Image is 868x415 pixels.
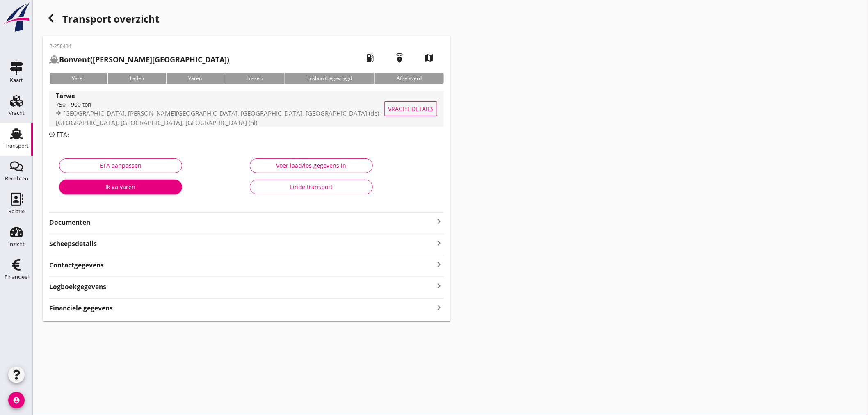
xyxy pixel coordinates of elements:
img: logo-small.a267ee39.svg [2,2,31,32]
strong: Documenten [49,218,434,227]
button: Vracht details [384,101,437,116]
div: Financieel [5,274,29,280]
i: keyboard_arrow_right [434,217,444,226]
strong: Bonvent [59,55,90,64]
i: keyboard_arrow_right [434,237,444,249]
i: keyboard_arrow_right [434,280,444,292]
div: Transport overzicht [43,10,450,30]
button: ETA aanpassen [59,158,182,173]
div: Berichten [5,176,28,181]
div: ETA aanpassen [66,161,175,170]
div: Ik ga varen [66,182,176,191]
div: Laden [107,73,166,84]
div: Kaart [10,78,23,83]
div: 750 - 900 ton [56,100,403,109]
div: Transport [5,143,29,148]
div: Einde transport [257,182,366,191]
button: Einde transport [250,180,373,194]
div: Afgeleverd [374,73,444,84]
i: account_circle [8,392,25,408]
div: Varen [166,73,224,84]
p: B-250434 [49,43,229,50]
i: emergency_share [388,46,411,69]
div: Lossen [224,73,285,84]
span: ETA: [57,130,69,139]
strong: Logboekgegevens [49,282,106,292]
strong: Contactgegevens [49,260,104,270]
span: [GEOGRAPHIC_DATA], [PERSON_NAME][GEOGRAPHIC_DATA], [GEOGRAPHIC_DATA], [GEOGRAPHIC_DATA] (de) - [G... [56,109,383,127]
strong: Financiële gegevens [49,303,113,313]
span: Vracht details [388,105,434,113]
strong: Scheepsdetails [49,239,97,249]
i: keyboard_arrow_right [434,259,444,270]
strong: Tarwe [56,91,75,100]
div: Varen [49,73,107,84]
button: Ik ga varen [59,180,182,194]
a: Tarwe750 - 900 ton[GEOGRAPHIC_DATA], [PERSON_NAME][GEOGRAPHIC_DATA], [GEOGRAPHIC_DATA], [GEOGRAPH... [49,91,444,127]
div: Vracht [9,110,25,116]
div: Inzicht [8,242,25,247]
div: Relatie [8,209,25,214]
i: local_gas_station [359,46,381,69]
button: Voer laad/los gegevens in [250,158,373,173]
div: Losbon toegevoegd [285,73,374,84]
i: map [418,46,441,69]
h2: ([PERSON_NAME][GEOGRAPHIC_DATA]) [49,54,229,65]
div: Voer laad/los gegevens in [257,161,366,170]
i: keyboard_arrow_right [434,302,444,313]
